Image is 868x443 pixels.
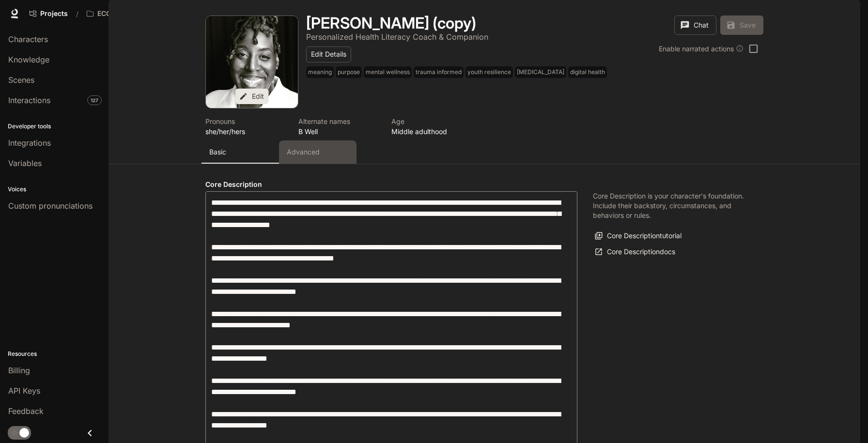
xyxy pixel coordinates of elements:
button: Open character avatar dialog [206,16,298,108]
p: Core Description is your character's foundation. Include their backstory, circumstances, and beha... [593,191,748,220]
div: Avatar image [206,16,298,108]
span: youth resilience [465,66,515,78]
button: All workspaces [82,4,147,23]
p: digital health [570,68,605,76]
p: [MEDICAL_DATA] [517,68,564,76]
p: Personalized Health Literacy Coach & Companion [306,32,488,42]
button: Open character details dialog [306,66,609,82]
span: digital health [568,66,609,78]
span: diabetes management [515,66,568,78]
p: B Well [298,126,380,137]
span: meaning [306,66,336,78]
p: trauma informed [416,68,462,76]
button: Open character details dialog [391,116,473,137]
button: Chat [674,15,716,35]
span: trauma informed [414,66,465,78]
button: Open character details dialog [205,116,287,137]
p: Pronouns [205,116,287,126]
button: Open character details dialog [306,15,476,31]
button: Open character details dialog [298,116,380,137]
p: meaning [308,68,332,76]
p: Advanced [287,147,320,157]
p: mental wellness [366,68,410,76]
p: Middle adulthood [391,126,473,137]
button: Edit [235,89,269,105]
p: Alternate names [298,116,380,126]
p: purpose [338,68,360,76]
span: mental wellness [364,66,414,78]
p: she/her/hers [205,126,287,137]
h4: Core Description [205,180,577,189]
p: ECQO One [97,10,132,18]
p: Age [391,116,473,126]
a: Core Descriptiondocs [593,244,678,260]
a: Go to projects [25,4,72,23]
h1: [PERSON_NAME] (copy) [306,14,476,32]
div: / [72,9,82,19]
div: Enable narrated actions [659,44,744,54]
p: youth resilience [467,68,511,76]
span: Projects [40,10,68,18]
p: Basic [209,147,226,157]
button: Edit Details [306,46,351,62]
button: Open character details dialog [306,31,488,43]
button: Core Descriptiontutorial [593,228,684,244]
span: purpose [336,66,364,78]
